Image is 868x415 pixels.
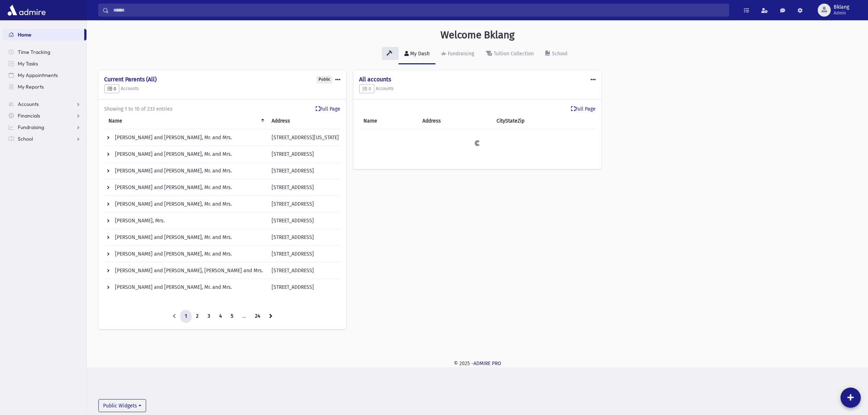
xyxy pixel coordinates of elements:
[104,146,267,163] td: [PERSON_NAME] and [PERSON_NAME], Mr. and Mrs.
[18,136,33,142] span: School
[492,51,534,57] div: Tuition Collection
[203,310,215,323] a: 3
[226,310,238,323] a: 5
[359,84,374,94] button: 0
[267,213,343,229] td: [STREET_ADDRESS]
[214,310,226,323] a: 4
[3,81,86,93] a: My Reports
[104,196,267,213] td: [PERSON_NAME] and [PERSON_NAME], Mr. and Mrs.
[267,262,343,279] td: [STREET_ADDRESS]
[18,112,40,119] span: Financials
[359,76,595,83] h4: All accounts
[571,105,596,113] a: Full Page
[540,44,573,64] a: School
[418,113,492,129] th: Address
[834,4,849,10] span: Bklang
[104,113,267,129] th: Name
[98,399,146,412] button: Public Widgets
[267,229,343,246] td: [STREET_ADDRESS]
[18,101,39,107] span: Accounts
[104,84,340,94] h5: Accounts
[18,31,31,38] span: Home
[18,72,58,78] span: My Appointments
[359,84,595,94] h5: Accounts
[480,44,540,64] a: Tuition Collection
[109,4,729,17] input: Search
[104,76,340,83] h4: Current Parents (All)
[98,360,856,367] div: © 2025 -
[104,279,267,296] td: [PERSON_NAME] and [PERSON_NAME], Mr. and Mrs.
[316,105,340,113] a: Full Page
[267,129,343,146] td: [STREET_ADDRESS][US_STATE]
[104,229,267,246] td: [PERSON_NAME] and [PERSON_NAME], Mr. and Mrs.
[250,310,265,323] a: 24
[107,86,116,91] span: 0
[550,51,567,57] div: School
[267,179,343,196] td: [STREET_ADDRESS]
[267,146,343,163] td: [STREET_ADDRESS]
[3,133,86,145] a: School
[362,86,371,91] span: 0
[180,310,192,323] a: 1
[104,105,340,113] div: Showing 1 to 10 of 233 entries
[104,262,267,279] td: [PERSON_NAME] and [PERSON_NAME], [PERSON_NAME] and Mrs.
[18,124,44,131] span: Fundraising
[409,51,430,57] div: My Dash
[441,29,515,41] h3: Welcome Bklang
[104,179,267,196] td: [PERSON_NAME] and [PERSON_NAME], Mr. and Mrs.
[267,163,343,179] td: [STREET_ADDRESS]
[492,113,595,129] th: CityStateZip
[267,113,343,129] th: Address
[267,196,343,213] td: [STREET_ADDRESS]
[267,279,343,296] td: [STREET_ADDRESS]
[3,58,86,69] a: My Tasks
[3,46,86,58] a: Time Tracking
[446,51,474,57] div: Fundraising
[104,84,119,94] button: 0
[104,213,267,229] td: [PERSON_NAME], Mrs.
[267,246,343,262] td: [STREET_ADDRESS]
[104,246,267,262] td: [PERSON_NAME] and [PERSON_NAME], Mr. and Mrs.
[359,113,418,129] th: Name
[18,60,38,67] span: My Tasks
[3,29,84,40] a: Home
[3,98,86,110] a: Accounts
[435,44,480,64] a: Fundraising
[316,76,332,84] div: Public
[3,121,86,133] a: Fundraising
[834,10,849,16] span: Admin
[6,3,47,17] img: AdmirePro
[473,360,501,367] a: ADMIRE PRO
[399,44,435,64] a: My Dash
[3,69,86,81] a: My Appointments
[104,163,267,179] td: [PERSON_NAME] and [PERSON_NAME], Mr. and Mrs.
[191,310,203,323] a: 2
[18,49,50,55] span: Time Tracking
[18,84,44,90] span: My Reports
[3,110,86,121] a: Financials
[104,129,267,146] td: [PERSON_NAME] and [PERSON_NAME], Mr. and Mrs.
